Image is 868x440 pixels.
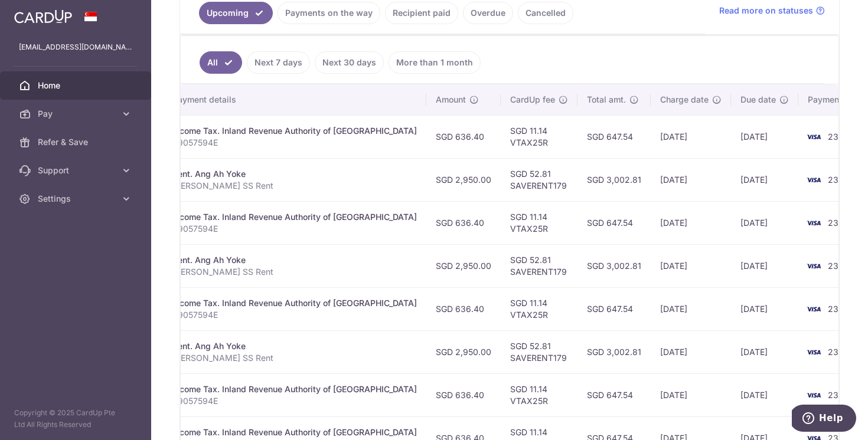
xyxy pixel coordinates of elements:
td: SGD 11.14 VTAX25R [501,115,577,158]
td: SGD 647.54 [577,287,651,330]
td: [DATE] [651,287,731,330]
a: Recipient paid [385,2,458,24]
p: S9057594E [172,137,417,149]
td: SGD 3,002.81 [577,244,651,287]
span: 2383 [828,304,849,314]
td: SGD 2,950.00 [426,330,501,373]
p: S9057594E [172,309,417,321]
span: 2383 [828,218,849,228]
div: Rent. Ang Ah Yoke [172,168,417,180]
td: SGD 52.81 SAVERENT179 [501,158,577,201]
div: Income Tax. Inland Revenue Authority of [GEOGRAPHIC_DATA] [172,125,417,137]
td: [DATE] [731,201,798,244]
td: [DATE] [731,287,798,330]
td: [DATE] [651,115,731,158]
td: [DATE] [651,373,731,416]
td: [DATE] [731,158,798,201]
td: SGD 52.81 SAVERENT179 [501,244,577,287]
p: [PERSON_NAME] SS Rent [172,180,417,192]
div: Income Tax. Inland Revenue Authority of [GEOGRAPHIC_DATA] [172,426,417,438]
span: 2383 [828,347,849,357]
td: SGD 647.54 [577,115,651,158]
span: Charge date [660,94,709,106]
a: Next 7 days [247,51,310,74]
iframe: Opens a widget where you can find more information [792,405,856,434]
td: SGD 11.14 VTAX25R [501,201,577,244]
a: Upcoming [199,2,273,24]
td: SGD 2,950.00 [426,158,501,201]
img: Bank Card [802,130,825,144]
td: SGD 3,002.81 [577,158,651,201]
div: Income Tax. Inland Revenue Authority of [GEOGRAPHIC_DATA] [172,211,417,223]
div: Income Tax. Inland Revenue Authority of [GEOGRAPHIC_DATA] [172,297,417,309]
td: SGD 647.54 [577,373,651,416]
span: Refer & Save [38,136,116,148]
td: [DATE] [731,244,798,287]
div: Income Tax. Inland Revenue Authority of [GEOGRAPHIC_DATA] [172,383,417,395]
td: SGD 647.54 [577,201,651,244]
td: [DATE] [731,330,798,373]
p: [PERSON_NAME] SS Rent [172,352,417,364]
span: CardUp fee [510,94,555,106]
img: Bank Card [802,259,825,273]
td: [DATE] [651,201,731,244]
td: SGD 636.40 [426,115,501,158]
td: [DATE] [651,330,731,373]
img: Bank Card [802,302,825,316]
td: SGD 52.81 SAVERENT179 [501,330,577,373]
td: SGD 636.40 [426,287,501,330]
img: Bank Card [802,173,825,187]
a: Cancelled [518,2,573,24]
span: Total amt. [587,94,626,106]
span: Support [38,165,116,176]
td: [DATE] [731,373,798,416]
span: Amount [436,94,466,106]
span: 2383 [828,132,849,142]
td: SGD 2,950.00 [426,244,501,287]
span: 2383 [828,175,849,185]
td: SGD 3,002.81 [577,330,651,373]
th: Payment details [163,84,426,115]
span: Home [38,80,116,91]
td: SGD 636.40 [426,201,501,244]
a: More than 1 month [389,51,481,74]
span: Read more on statuses [719,5,813,17]
td: SGD 11.14 VTAX25R [501,287,577,330]
img: Bank Card [802,388,825,402]
p: [PERSON_NAME] SS Rent [172,266,417,278]
span: Due date [740,94,776,106]
div: Rent. Ang Ah Yoke [172,254,417,266]
td: SGD 636.40 [426,373,501,416]
a: Read more on statuses [719,5,825,17]
span: Settings [38,193,116,205]
a: Next 30 days [315,51,384,74]
a: Payments on the way [278,2,380,24]
a: Overdue [463,2,513,24]
img: CardUp [14,9,72,24]
p: [EMAIL_ADDRESS][DOMAIN_NAME] [19,41,132,53]
td: [DATE] [651,244,731,287]
div: Rent. Ang Ah Yoke [172,340,417,352]
span: Pay [38,108,116,120]
span: 2383 [828,261,849,271]
td: [DATE] [651,158,731,201]
img: Bank Card [802,345,825,359]
a: All [200,51,242,74]
p: S9057594E [172,395,417,407]
img: Bank Card [802,216,825,230]
td: SGD 11.14 VTAX25R [501,373,577,416]
p: S9057594E [172,223,417,235]
td: [DATE] [731,115,798,158]
span: 2383 [828,390,849,400]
